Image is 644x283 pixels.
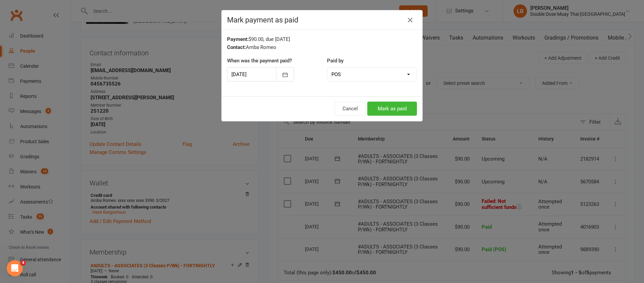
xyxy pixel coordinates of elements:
[20,260,26,266] span: 4
[327,57,343,65] label: Paid by
[227,43,417,51] div: Amba Romeo
[7,260,23,276] iframe: Intercom live chat
[227,57,292,65] label: When was the payment paid?
[335,102,366,116] button: Cancel
[227,35,417,43] div: $90.00, due [DATE]
[227,16,417,24] h4: Mark payment as paid
[405,15,416,25] button: Close
[227,36,249,42] strong: Payment:
[367,102,417,116] button: Mark as paid
[227,44,246,50] strong: Contact:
